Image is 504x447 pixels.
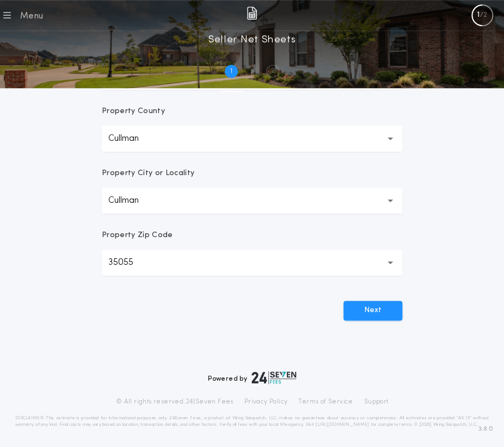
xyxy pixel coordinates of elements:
div: Powered by [208,371,296,384]
h2: 1 [230,67,232,76]
p: Property City or Locality [102,168,194,179]
a: Support [364,397,388,406]
span: 3.8.0 [478,424,493,433]
a: Privacy Policy [244,397,288,406]
h2: 2 [271,67,275,76]
p: /2 [480,11,487,20]
button: 35055 [102,250,402,276]
p: 35055 [108,256,151,269]
a: Terms of Service [298,397,353,406]
img: img [247,7,257,20]
p: Property Zip Code [102,230,173,241]
p: DISCLAIMER: This estimate is provided for informational purposes only. 24|Seven Fees, a product o... [15,414,489,427]
button: Cullman [102,188,402,214]
img: logo [251,371,296,384]
a: [URL][DOMAIN_NAME] [315,422,369,426]
div: Menu [20,10,43,23]
button: Cullman [102,126,402,152]
p: Cullman [108,132,156,145]
p: Property County [102,106,165,117]
button: Next [343,301,402,320]
p: © All rights reserved. 24|Seven Fees [116,397,233,406]
h1: Seller Net Sheets [208,31,296,48]
p: Cullman [108,194,156,207]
